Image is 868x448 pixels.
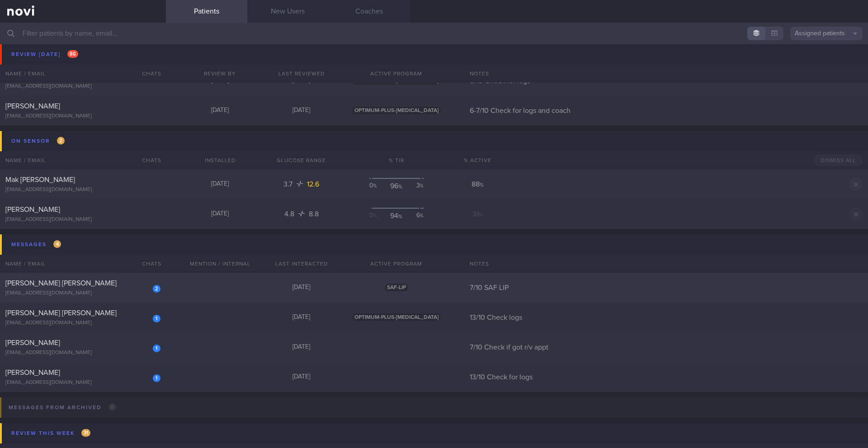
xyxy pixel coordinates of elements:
div: [DATE] [179,180,261,188]
span: [PERSON_NAME] [5,43,60,50]
div: [EMAIL_ADDRESS][DOMAIN_NAME] [5,320,160,327]
sub: % [480,182,484,188]
div: 3 [407,182,424,191]
div: 1 [153,315,160,322]
span: OPTIMUM-PLUS-MOUNJARO [358,52,435,60]
span: 31 [81,429,90,437]
div: 7/10 SAF LIP [464,283,868,292]
span: OPTIMUM-PLUS-[MEDICAL_DATA] [352,107,441,114]
div: 6-7/10 Check for logs and coach [464,106,868,115]
div: Last Interacted [261,255,342,273]
div: % TIR [342,151,451,169]
div: Chats [130,151,166,169]
div: [DATE] [179,107,261,115]
span: 0 [108,403,116,411]
sub: % [373,184,377,188]
div: 7/10 Check if got r/v appt [464,343,868,352]
div: 2 [153,285,160,293]
div: [DATE] [261,77,342,85]
sub: % [420,184,424,188]
div: [EMAIL_ADDRESS][DOMAIN_NAME] [5,290,160,297]
div: [EMAIL_ADDRESS][DOMAIN_NAME] [5,53,160,60]
sub: % [398,184,402,190]
span: [PERSON_NAME] [PERSON_NAME] [5,309,117,317]
div: 1 [153,345,160,352]
div: 6/10 NEW OP+ [464,47,868,56]
span: [PERSON_NAME] [5,369,60,376]
div: 0 [369,211,386,220]
div: 96 [388,182,405,191]
div: Messages from Archived [6,401,118,414]
span: [PERSON_NAME] [5,103,60,110]
div: On sensor [9,135,67,147]
div: [EMAIL_ADDRESS][DOMAIN_NAME] [5,187,160,193]
div: [DATE] [261,313,342,322]
span: 3.7 [283,181,294,188]
div: % Active [451,151,505,169]
div: Glucose Range [261,151,342,169]
div: [DATE] [261,343,342,351]
sub: % [479,212,483,218]
div: [DATE] [179,47,261,55]
div: [DATE] [179,210,261,218]
span: 2 [57,137,65,145]
button: Assigned patients [790,27,863,40]
span: [PERSON_NAME] [PERSON_NAME] [5,280,117,287]
div: 31 [451,210,505,219]
span: OPTIMUM-PLUS-[MEDICAL_DATA] [352,313,441,321]
div: Active Program [342,255,451,273]
span: Mak [PERSON_NAME] [5,176,75,183]
div: Installed [179,151,261,169]
span: SAF-LIP [385,284,408,291]
div: [DATE] [261,373,342,381]
div: Messages [9,238,63,251]
span: METABOLIC-SCREEN [368,43,425,51]
div: [DATE] [261,284,342,292]
div: [EMAIL_ADDRESS][DOMAIN_NAME] [5,216,160,223]
span: [PERSON_NAME] [5,73,60,80]
span: [PERSON_NAME] [5,339,60,346]
div: [DATE] [261,107,342,115]
div: [EMAIL_ADDRESS][DOMAIN_NAME] [5,379,160,386]
span: 4 [53,240,61,248]
div: 13/10 Check logs [464,313,868,322]
div: 13/10 Check for logs [464,373,868,382]
div: 94 [388,211,405,220]
span: 8.8 [309,210,319,218]
span: [PERSON_NAME] [5,206,60,213]
div: [EMAIL_ADDRESS][DOMAIN_NAME] [5,113,160,120]
sub: % [398,214,402,219]
span: OPTIMUM-PLUS-[MEDICAL_DATA] [352,77,441,84]
div: 1 [153,374,160,382]
span: 12.6 [307,181,319,188]
sub: % [420,214,424,218]
div: [DATE] [179,77,261,85]
div: 6/10 Check for logs [464,76,868,85]
div: 88 [451,180,505,189]
div: 6 [407,211,424,220]
div: Mention / Internal [179,255,261,273]
span: 4.8 [284,210,296,218]
sub: % [373,214,377,218]
div: [EMAIL_ADDRESS][DOMAIN_NAME] [5,350,160,356]
div: Notes [464,255,868,273]
div: [EMAIL_ADDRESS][DOMAIN_NAME] [5,83,160,90]
button: Dismiss All [814,154,863,166]
div: 0 [369,182,386,191]
div: Chats [130,255,166,273]
div: [DATE] [261,47,342,55]
div: Review this week [9,427,93,439]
